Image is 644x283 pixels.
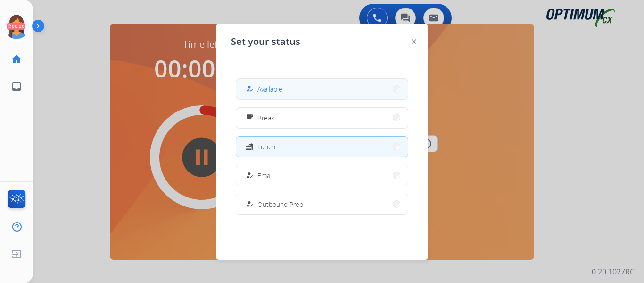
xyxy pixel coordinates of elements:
p: 0.20.1027RC [592,266,635,277]
button: Available [236,79,408,99]
span: Break [257,113,274,123]
mat-icon: how_to_reg [246,200,254,208]
img: close-button [412,39,416,44]
mat-icon: how_to_reg [246,172,254,180]
mat-icon: how_to_reg [246,85,254,93]
span: Available [257,84,282,94]
mat-icon: home [11,53,22,65]
span: Outbound Prep [257,199,303,209]
mat-icon: free_breakfast [246,114,254,122]
span: Lunch [257,142,275,152]
mat-icon: fastfood [246,143,254,151]
span: Set your status [231,35,300,48]
span: Email [257,171,273,180]
button: Lunch [236,137,408,157]
mat-icon: inbox [11,81,22,92]
button: Email [236,165,408,186]
button: Outbound Prep [236,194,408,214]
button: Break [236,108,408,128]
